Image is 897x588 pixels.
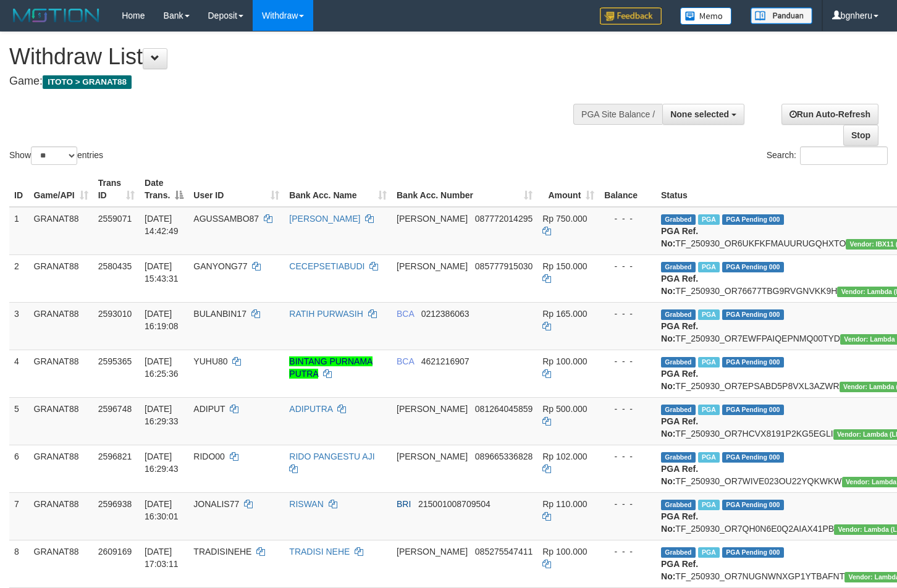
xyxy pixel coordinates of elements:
[9,350,29,397] td: 4
[289,356,373,379] a: BINTANG PURNAMA PUTRA
[193,309,246,319] span: BULANBIN17
[604,403,651,415] div: - - -
[661,274,698,296] b: PGA Ref. No:
[600,7,662,25] img: Feedback.jpg
[29,397,93,445] td: GRANAT88
[31,146,77,165] select: Showentries
[722,262,784,272] span: PGA Pending
[193,547,251,556] span: TRADISINEHE
[29,207,93,255] td: GRANAT88
[662,104,744,125] button: None selected
[767,146,888,165] label: Search:
[661,309,696,320] span: Grabbed
[289,404,332,414] a: ADIPUTRA
[542,547,587,556] span: Rp 100.000
[9,44,586,69] h1: Withdraw List
[475,261,533,271] span: Copy 085777915030 to clipboard
[289,309,363,319] a: RATIH PURWASIH
[43,75,132,89] span: ITOTO > GRANAT88
[98,356,132,366] span: 2595365
[698,500,720,510] span: Marked by bgndany
[289,214,360,224] a: [PERSON_NAME]
[9,6,103,25] img: MOTION_logo.png
[698,262,720,272] span: Marked by bgndedek
[397,499,411,509] span: BRI
[781,104,878,125] a: Run Auto-Refresh
[800,146,888,165] input: Search:
[193,261,247,271] span: GANYONG77
[289,547,350,556] a: TRADISI NEHE
[537,172,599,207] th: Amount: activate to sort column ascending
[661,416,698,439] b: PGA Ref. No:
[661,369,698,391] b: PGA Ref. No:
[140,172,188,207] th: Date Trans.: activate to sort column descending
[670,109,729,119] span: None selected
[29,254,93,302] td: GRANAT88
[661,405,696,415] span: Grabbed
[29,350,93,397] td: GRANAT88
[661,511,698,534] b: PGA Ref. No:
[661,559,698,581] b: PGA Ref. No:
[29,445,93,492] td: GRANAT88
[397,214,468,224] span: [PERSON_NAME]
[722,452,784,463] span: PGA Pending
[9,302,29,350] td: 3
[284,172,392,207] th: Bank Acc. Name: activate to sort column ascending
[9,172,29,207] th: ID
[599,172,656,207] th: Balance
[698,452,720,463] span: Marked by bgndedek
[604,308,651,320] div: - - -
[397,547,468,556] span: [PERSON_NAME]
[661,226,698,248] b: PGA Ref. No:
[542,499,587,509] span: Rp 110.000
[698,357,720,367] span: Marked by bgndany
[722,405,784,415] span: PGA Pending
[9,540,29,587] td: 8
[98,261,132,271] span: 2580435
[698,309,720,320] span: Marked by bgndany
[397,451,468,461] span: [PERSON_NAME]
[397,261,468,271] span: [PERSON_NAME]
[98,499,132,509] span: 2596938
[418,499,491,509] span: Copy 215001008709504 to clipboard
[392,172,537,207] th: Bank Acc. Number: activate to sort column ascending
[29,302,93,350] td: GRANAT88
[542,451,587,461] span: Rp 102.000
[29,172,93,207] th: Game/API: activate to sort column ascending
[98,451,132,461] span: 2596821
[145,404,179,426] span: [DATE] 16:29:33
[542,214,587,224] span: Rp 750.000
[661,464,698,486] b: PGA Ref. No:
[573,104,662,125] div: PGA Site Balance /
[289,451,374,461] a: RIDO PANGESTU AJI
[475,451,533,461] span: Copy 089665336828 to clipboard
[661,452,696,463] span: Grabbed
[193,214,259,224] span: AGUSSAMBO87
[193,404,225,414] span: ADIPUT
[9,445,29,492] td: 6
[542,356,587,366] span: Rp 100.000
[145,356,179,379] span: [DATE] 16:25:36
[722,214,784,225] span: PGA Pending
[604,545,651,558] div: - - -
[542,309,587,319] span: Rp 165.000
[29,492,93,540] td: GRANAT88
[145,547,179,569] span: [DATE] 17:03:11
[722,500,784,510] span: PGA Pending
[698,547,720,558] span: Marked by bgndedek
[9,397,29,445] td: 5
[145,261,179,283] span: [DATE] 15:43:31
[145,309,179,331] span: [DATE] 16:19:08
[145,499,179,521] span: [DATE] 16:30:01
[397,309,414,319] span: BCA
[722,547,784,558] span: PGA Pending
[680,7,732,25] img: Button%20Memo.svg
[98,547,132,556] span: 2609169
[145,214,179,236] span: [DATE] 14:42:49
[661,547,696,558] span: Grabbed
[98,404,132,414] span: 2596748
[661,357,696,367] span: Grabbed
[193,451,225,461] span: RIDO00
[188,172,284,207] th: User ID: activate to sort column ascending
[698,405,720,415] span: Marked by bgndedek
